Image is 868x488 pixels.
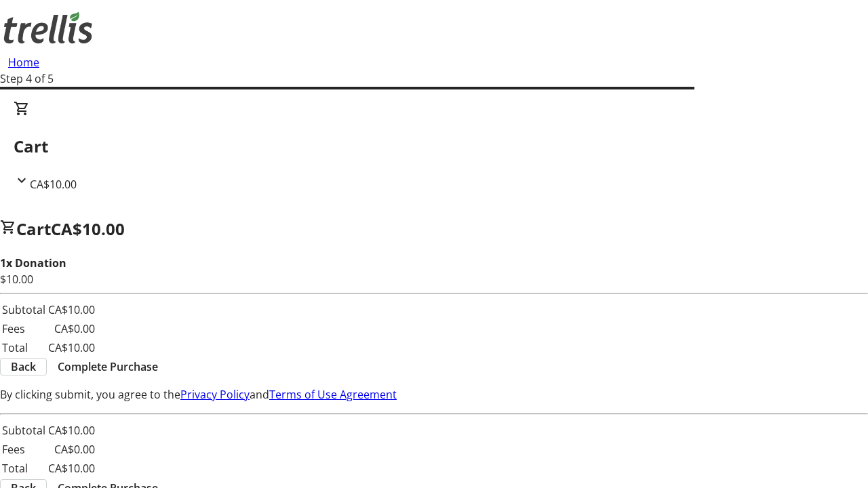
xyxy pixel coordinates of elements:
span: Cart [16,218,51,240]
td: Subtotal [1,422,46,439]
td: CA$10.00 [47,422,96,439]
td: Fees [1,441,46,458]
span: CA$10.00 [51,218,125,240]
h2: Cart [14,134,854,159]
a: Privacy Policy [180,387,250,402]
td: Subtotal [1,301,46,319]
td: CA$10.00 [47,460,96,477]
td: CA$0.00 [47,320,96,338]
span: Back [11,359,36,375]
td: CA$10.00 [47,339,96,357]
span: CA$10.00 [30,177,77,192]
td: CA$0.00 [47,441,96,458]
td: CA$10.00 [47,301,96,319]
td: Fees [1,320,46,338]
span: Complete Purchase [58,359,158,375]
a: Terms of Use Agreement [269,387,397,402]
td: Total [1,339,46,357]
td: Total [1,460,46,477]
button: Complete Purchase [47,359,169,375]
div: CartCA$10.00 [14,100,854,192]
